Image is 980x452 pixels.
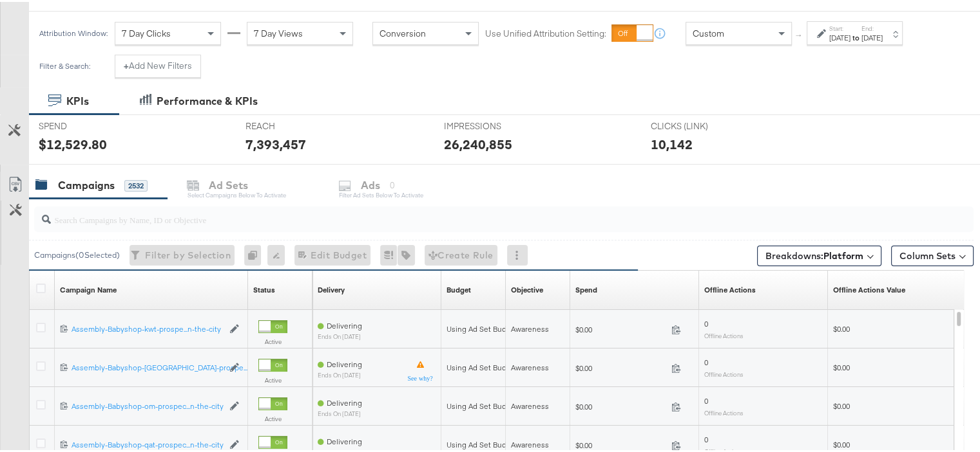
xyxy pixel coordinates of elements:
button: +Add New Filters [115,53,201,76]
a: Offline Actions. [704,283,756,293]
div: Offline Actions Value [833,283,905,293]
span: $0.00 [575,400,666,410]
span: Delivering [327,396,362,406]
span: 0 [704,433,708,442]
label: Start: [829,23,850,31]
label: Use Unified Attribution Setting: [485,26,606,38]
sub: ends on [DATE] [318,408,362,415]
a: Your campaign's objective. [511,283,543,293]
sub: Offline Actions [704,407,744,415]
span: Breakdowns: [765,248,863,260]
a: The total amount spent to date. [575,283,597,293]
b: Platform [823,248,863,260]
span: REACH [245,118,342,131]
div: 0 [244,243,267,264]
span: SPEND [39,118,135,131]
span: Delivering [327,319,362,329]
a: The maximum amount you're willing to spend on your ads, on average each day or over the lifetime ... [447,283,471,293]
div: [DATE] [861,31,883,41]
div: Status [253,283,275,293]
sub: ends on [DATE] [318,331,362,338]
a: Shows the current state of your Ad Campaign. [253,283,275,293]
div: Performance & KPIs [157,92,258,107]
div: 10,142 [651,133,693,152]
span: $0.00 [833,361,850,370]
div: Using Ad Set Budget [447,322,518,332]
a: Reflects the ability of your Ad Campaign to achieve delivery based on ad states, schedule and bud... [318,283,345,293]
a: Assembly-Babyshop-qat-prospec...n-the-city [72,438,223,449]
span: Awareness [511,438,549,447]
span: Awareness [511,322,549,332]
div: 2532 [124,178,148,190]
span: Awareness [511,361,549,370]
div: Campaign Name [60,283,117,293]
span: 7 Day Clicks [122,26,171,37]
div: Using Ad Set Budget [447,361,518,371]
div: Using Ad Set Budget [447,399,518,410]
div: Using Ad Set Budget [447,438,518,448]
span: Conversion [380,26,426,37]
div: Objective [511,283,543,293]
div: Campaigns [58,176,115,191]
button: Column Sets [891,244,974,264]
span: ↑ [793,32,805,36]
div: Budget [447,283,471,293]
a: Your campaign name. [60,283,117,293]
div: [DATE] [829,31,850,41]
div: Delivery [318,283,345,293]
span: Delivering [327,435,362,444]
span: Awareness [511,399,549,409]
span: $0.00 [833,322,850,332]
a: Assembly-Babyshop-om-prospec...n-the-city [72,399,223,410]
a: Assembly-Babyshop-kwt-prospe...n-the-city [72,322,223,333]
span: 0 [704,317,708,327]
span: 7 Day Views [254,26,303,37]
span: $0.00 [833,438,850,447]
span: $0.00 [575,438,666,448]
span: IMPRESSIONS [444,118,541,131]
label: Active [258,336,287,344]
span: CLICKS (LINK) [651,118,747,131]
a: Offline Actions. [833,283,905,293]
div: Spend [575,283,597,293]
sub: Offline Actions [704,368,744,376]
span: 0 [704,356,708,365]
div: $12,529.80 [39,133,107,152]
sub: Offline Actions [704,330,744,338]
input: Search Campaigns by Name, ID or Objective [51,200,889,225]
span: Delivering [327,357,362,367]
label: Active [258,413,287,421]
label: End: [861,23,883,31]
button: Breakdowns:Platform [757,244,881,264]
div: 26,240,855 [444,133,512,152]
sub: ends on [DATE] [318,370,362,377]
strong: + [124,58,129,70]
div: Attribution Window: [39,27,108,36]
span: $0.00 [575,323,666,332]
div: Assembly-Babyshop-kwt-prospe...n-the-city [72,322,223,332]
div: Filter & Search: [39,60,91,69]
a: Assembly-Babyshop-[GEOGRAPHIC_DATA]-prospe...n-the-city [72,361,223,372]
div: KPIs [66,92,89,107]
span: 0 [704,394,708,404]
div: 7,393,457 [245,133,306,152]
div: Offline Actions [704,283,756,293]
label: Active [258,374,287,383]
strong: to [850,31,861,41]
span: Custom [693,26,724,37]
span: $0.00 [833,399,850,409]
span: $0.00 [575,361,666,371]
div: Campaigns ( 0 Selected) [34,248,120,259]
